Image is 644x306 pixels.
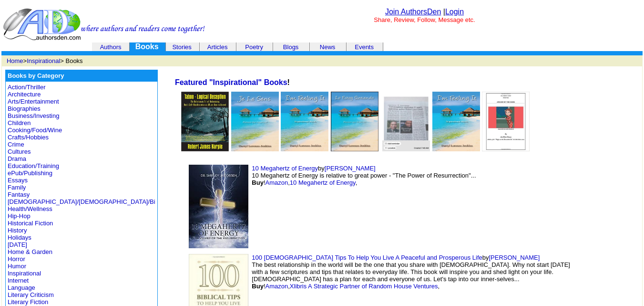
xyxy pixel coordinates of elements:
a: 100 [DEMOGRAPHIC_DATA] Tips To Help You Live A Peaceful and Prosperous Life [252,254,482,261]
a: Family [8,184,26,191]
a: Health/Wellness [8,205,52,212]
a: Biographies [8,105,41,112]
font: > > Books [7,57,83,64]
img: cleardot.gif [92,47,92,47]
img: cleardot.gif [92,47,93,47]
a: Robert Leon Davis and Actor/Radio Show host Cyrus Webb [382,145,430,153]
img: 77905.jpg [181,92,229,151]
a: Language [8,284,35,291]
img: 60525.jpg [231,92,279,151]
img: cleardot.gif [93,47,93,47]
a: Home [7,57,23,64]
img: cleardot.gif [165,47,166,47]
a: [PERSON_NAME] [325,165,376,172]
a: Authors [100,43,122,51]
img: shim.gif [634,302,636,304]
a: Xlibris A Strategic Partner of Random House Ventures [290,283,438,290]
a: Horror [8,255,25,263]
a: [DATE] [8,241,27,248]
a: Arts/Entertainment [8,98,59,105]
img: 58912.jpg [432,92,480,151]
img: cleardot.gif [347,47,347,47]
a: Internet [8,277,29,284]
a: Articles [207,43,228,51]
img: 72835.jpg [482,92,530,151]
a: Stories [172,43,191,51]
a: Crafts/Hobbies [8,134,49,141]
font: by 10 Megahertz of Energy is relative to great power - "The Power of Resurrection"... ! , , [252,165,476,186]
img: cleardot.gif [346,47,347,47]
img: cleardot.gif [199,47,200,47]
a: Books [135,42,159,51]
a: Children [8,119,31,127]
a: [PERSON_NAME] [489,254,540,261]
a: Historical Fiction [8,220,53,227]
a: News [320,43,336,51]
a: ePub/Publishing [8,169,52,177]
a: Lo Estoy Sintiendo [331,145,378,153]
img: cleardot.gif [383,47,383,47]
a: Holidays [8,234,31,241]
img: cleardot.gif [309,47,310,47]
a: Fantasy [8,191,30,198]
b: Books by Category [8,72,64,79]
font: | [443,8,464,16]
a: Join AuthorsDen [385,8,441,16]
a: Home & Garden [8,248,52,255]
a: Events [355,43,374,51]
a: Amazon [266,179,288,186]
a: Je Le Sens [231,145,279,153]
a: Hip-Hop [8,212,31,220]
img: 74201.jpg [382,92,430,151]
a: Architecture [8,91,41,98]
a: Blogs [283,43,299,51]
a: Poetry [245,43,263,51]
a: Amazon [266,283,288,290]
font: by The best relationship in the world will be the one that you share with [DEMOGRAPHIC_DATA]. Why... [252,254,570,290]
img: shim.gif [586,178,624,235]
a: Education/Training [8,162,59,169]
a: [DEMOGRAPHIC_DATA]/[DEMOGRAPHIC_DATA]/Bi [8,198,155,205]
a: Business/Investing [8,112,59,119]
a: Cultures [8,148,31,155]
a: Cooking/Food/Wine [8,127,62,134]
a: Action/Thriller [8,84,45,91]
img: cleardot.gif [310,47,310,47]
a: Crime [8,141,24,148]
img: cleardot.gif [164,87,165,92]
img: header_logo2.gif [3,8,205,41]
a: Inspirational [27,57,60,64]
a: Taboo - Logical Deception [181,145,229,153]
a: Humor [8,263,26,270]
img: 58912.jpg [281,92,328,151]
img: cleardot.gif [236,47,236,47]
a: Literary Criticism [8,291,54,298]
a: 10 Megahertz of Energy [252,165,318,172]
font: Share, Review, Follow, Message etc. [374,16,475,23]
a: Login [445,8,464,16]
b: ! [175,78,290,86]
img: shim.gif [634,210,636,212]
img: cleardot.gif [273,47,273,47]
a: I'm Feeling It [281,145,328,153]
a: Featured "Inspirational" Books [175,78,287,86]
b: Buy [252,283,264,290]
a: Literary Fiction [8,298,48,306]
b: Buy [252,179,264,186]
a: History [8,227,27,234]
a: I'm Feeling It [432,145,480,153]
a: Essays [8,177,28,184]
a: Inspirational [8,270,41,277]
a: Drama [8,155,26,162]
img: cleardot.gif [200,47,200,47]
img: 58911.jpg [331,92,378,151]
a: All About A Boy Who Was Afraid of the Dark [482,145,530,153]
a: 10 Megahertz of Energy [290,179,356,186]
img: 61842.jpg [189,165,248,248]
img: cleardot.gif [236,47,237,47]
